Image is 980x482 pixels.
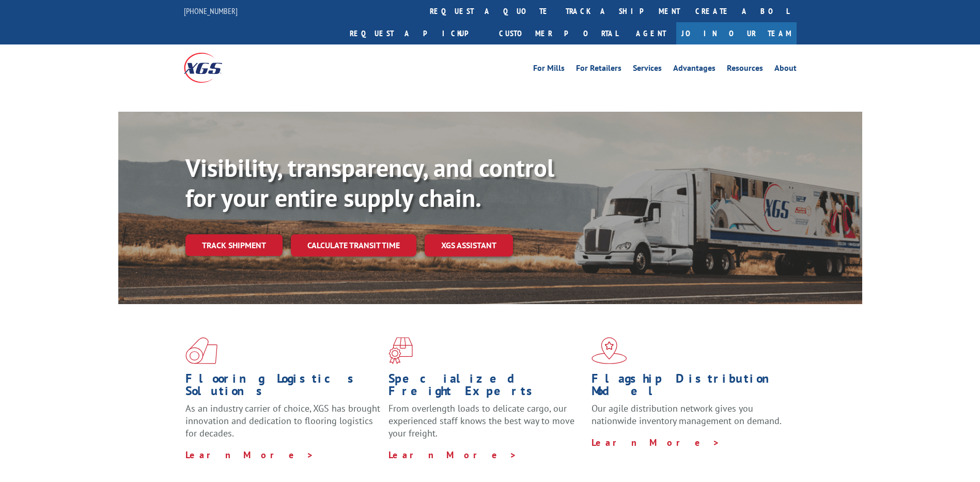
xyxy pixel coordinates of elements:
[533,64,565,76] a: For Mills
[342,22,491,44] a: Request a pickup
[592,337,627,364] img: xgs-icon-flagship-distribution-model-red
[774,64,797,76] a: About
[388,402,584,448] p: From overlength loads to delicate cargo, our experienced staff knows the best way to move your fr...
[185,152,554,214] b: Visibility, transparency, and control for your entire supply chain.
[592,436,720,448] a: Learn More >
[425,234,513,257] a: XGS ASSISTANT
[727,64,763,76] a: Resources
[184,6,238,16] a: [PHONE_NUMBER]
[676,22,797,44] a: Join Our Team
[592,372,787,402] h1: Flagship Distribution Model
[185,372,381,402] h1: Flooring Logistics Solutions
[185,234,283,256] a: Track shipment
[576,64,621,76] a: For Retailers
[673,64,715,76] a: Advantages
[291,234,416,257] a: Calculate transit time
[626,22,676,44] a: Agent
[491,22,626,44] a: Customer Portal
[388,337,413,364] img: xgs-icon-focused-on-flooring-red
[185,449,314,461] a: Learn More >
[388,372,584,402] h1: Specialized Freight Experts
[592,402,782,427] span: Our agile distribution network gives you nationwide inventory management on demand.
[388,449,517,461] a: Learn More >
[185,337,217,364] img: xgs-icon-total-supply-chain-intelligence-red
[185,402,380,439] span: As an industry carrier of choice, XGS has brought innovation and dedication to flooring logistics...
[633,64,662,76] a: Services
